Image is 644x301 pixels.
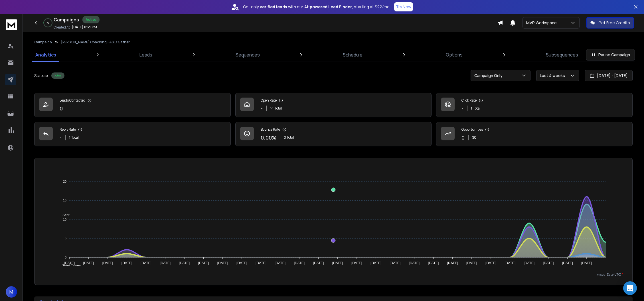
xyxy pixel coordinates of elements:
[198,261,209,265] tspan: [DATE]
[235,93,432,117] a: Open Rate-14Total
[524,261,535,265] tspan: [DATE]
[35,51,56,58] p: Analytics
[32,48,60,62] a: Analytics
[63,199,66,202] tspan: 15
[235,122,432,146] a: Bounce Rate0.00%0 Total
[69,135,70,140] span: 1
[562,261,573,265] tspan: [DATE]
[394,2,413,11] button: Try Now
[294,261,305,265] tspan: [DATE]
[485,261,496,265] tspan: [DATE]
[63,218,66,221] tspan: 10
[586,49,635,60] button: Pause Campaign
[65,256,66,259] tspan: 0
[586,17,634,29] button: Get Free Credits
[6,19,17,30] img: logo
[64,261,75,265] tspan: [DATE]
[304,4,353,10] strong: AI-powered Lead Finder,
[261,134,276,142] p: 0.00 %
[428,261,439,265] tspan: [DATE]
[543,261,554,265] tspan: [DATE]
[72,25,97,29] p: [DATE] 11:39 PM
[46,21,49,25] p: 1 %
[332,261,343,265] tspan: [DATE]
[461,104,463,112] p: -
[34,122,231,146] a: Reply Rate-1Total
[261,104,263,112] p: -
[370,261,381,265] tspan: [DATE]
[60,98,85,103] p: Leads Contacted
[44,272,623,277] p: x-axis : Date(UTC)
[58,213,70,217] span: Sent
[6,286,17,298] button: M
[54,16,79,23] h1: Campaigns
[232,48,263,62] a: Sequences
[217,261,228,265] tspan: [DATE]
[61,40,130,45] p: [PERSON_NAME] Coaching - ASID Gather
[396,4,411,10] p: Try Now
[139,51,152,58] p: Leads
[102,261,113,265] tspan: [DATE]
[471,106,472,111] span: 1
[351,261,362,265] tspan: [DATE]
[390,261,400,265] tspan: [DATE]
[256,261,266,265] tspan: [DATE]
[54,25,71,30] p: Created At:
[179,261,190,265] tspan: [DATE]
[82,16,100,23] div: Active
[65,237,66,240] tspan: 5
[585,70,633,81] button: [DATE] - [DATE]
[461,127,483,132] p: Opportunities
[160,261,171,265] tspan: [DATE]
[34,93,231,117] a: Leads Contacted0
[141,261,151,265] tspan: [DATE]
[542,48,582,62] a: Subsequences
[34,73,48,78] p: Status:
[60,134,62,142] p: -
[83,261,94,265] tspan: [DATE]
[526,20,559,26] p: MVP Workspace
[546,51,578,58] p: Subsequences
[34,40,52,45] button: Campaign
[136,48,156,62] a: Leads
[409,261,420,265] tspan: [DATE]
[275,261,285,265] tspan: [DATE]
[472,135,476,140] p: $ 0
[436,93,633,117] a: Click Rate-1Total
[446,51,463,58] p: Options
[466,261,477,265] tspan: [DATE]
[436,122,633,146] a: Opportunities0$0
[243,4,390,10] p: Get only with our starting at $22/mo
[442,48,466,62] a: Options
[63,180,66,183] tspan: 20
[339,48,366,62] a: Schedule
[581,261,592,265] tspan: [DATE]
[505,261,515,265] tspan: [DATE]
[58,264,81,268] span: Total Opens
[71,135,79,140] span: Total
[474,73,505,78] p: Campaign Only
[60,104,63,112] p: 0
[461,98,477,103] p: Click Rate
[313,261,324,265] tspan: [DATE]
[598,20,630,26] p: Get Free Credits
[270,106,274,111] span: 14
[261,98,277,103] p: Open Rate
[60,127,76,132] p: Reply Rate
[236,261,247,265] tspan: [DATE]
[261,127,280,132] p: Bounce Rate
[343,51,362,58] p: Schedule
[461,134,465,142] p: 0
[623,281,637,295] div: Open Intercom Messenger
[473,106,481,111] span: Total
[51,72,64,79] div: Active
[121,261,132,265] tspan: [DATE]
[260,4,287,10] strong: verified leads
[447,261,458,265] tspan: [DATE]
[284,135,294,140] p: 0 Total
[275,106,282,111] span: Total
[236,51,260,58] p: Sequences
[540,73,567,78] p: Last 4 weeks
